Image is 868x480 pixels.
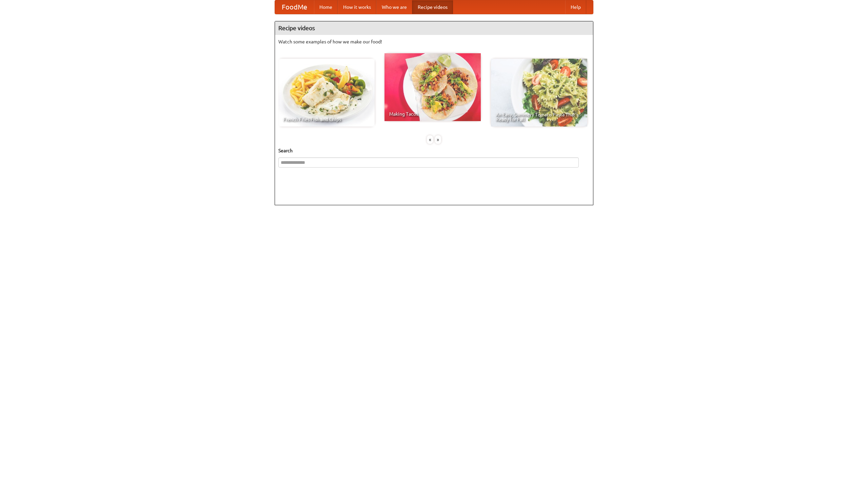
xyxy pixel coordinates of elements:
[491,59,587,127] a: An Easy, Summery Tomato Pasta That's Ready for Fall
[435,135,441,144] div: »
[278,147,590,154] h5: Search
[314,0,338,14] a: Home
[427,135,433,144] div: «
[565,0,586,14] a: Help
[384,53,481,121] a: Making Tacos
[278,38,590,45] p: Watch some examples of how we make our food!
[275,21,593,35] h4: Recipe videos
[389,112,476,116] span: Making Tacos
[338,0,376,14] a: How it works
[275,0,314,14] a: FoodMe
[278,59,375,127] a: French Fries Fish and Chips
[376,0,412,14] a: Who we are
[283,117,370,122] span: French Fries Fish and Chips
[496,112,583,122] span: An Easy, Summery Tomato Pasta That's Ready for Fall
[412,0,453,14] a: Recipe videos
